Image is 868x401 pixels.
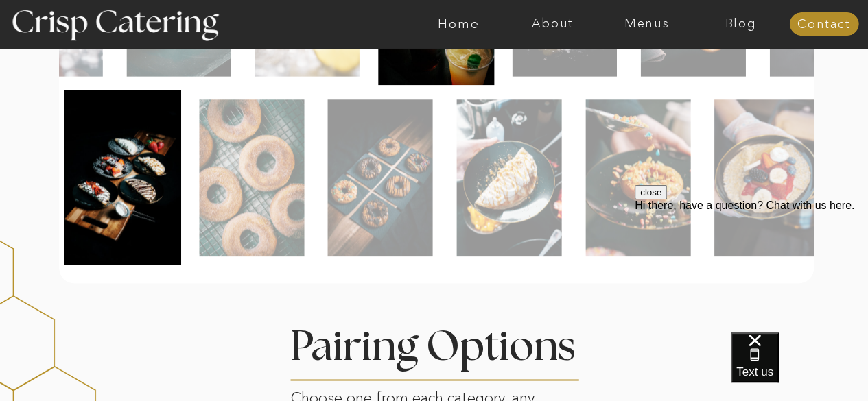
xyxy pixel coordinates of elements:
[635,185,868,350] iframe: podium webchat widget prompt
[789,18,858,32] a: Contact
[600,17,694,31] a: Menus
[694,17,788,31] a: Blog
[731,332,868,401] iframe: podium webchat widget bubble
[506,17,600,31] a: About
[290,327,697,361] h3: Pairing Options
[412,17,506,31] a: Home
